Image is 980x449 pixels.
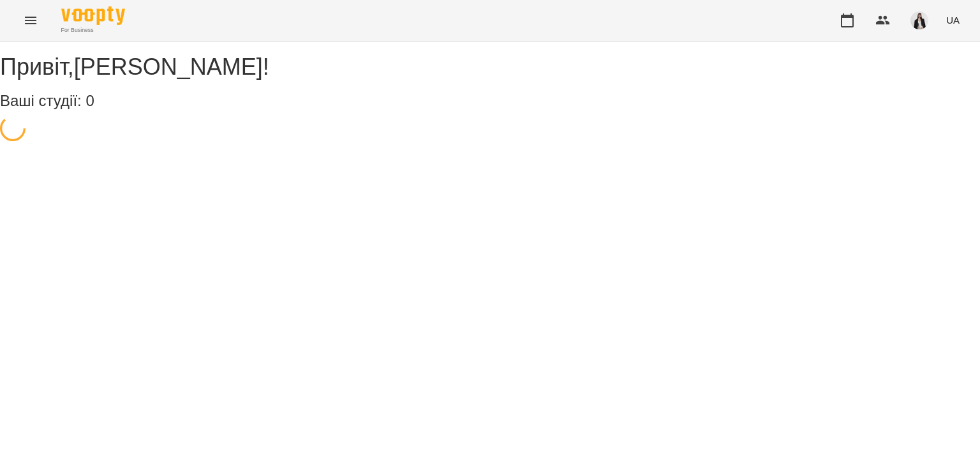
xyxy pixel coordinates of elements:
[61,26,125,34] span: For Business
[61,6,125,25] img: Voopty Logo
[85,92,94,109] span: 0
[941,8,965,32] button: UA
[946,13,960,27] span: UA
[15,5,46,36] button: Menu
[910,11,928,29] img: 6be5f68e7f567926e92577630b8ad8eb.jpg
